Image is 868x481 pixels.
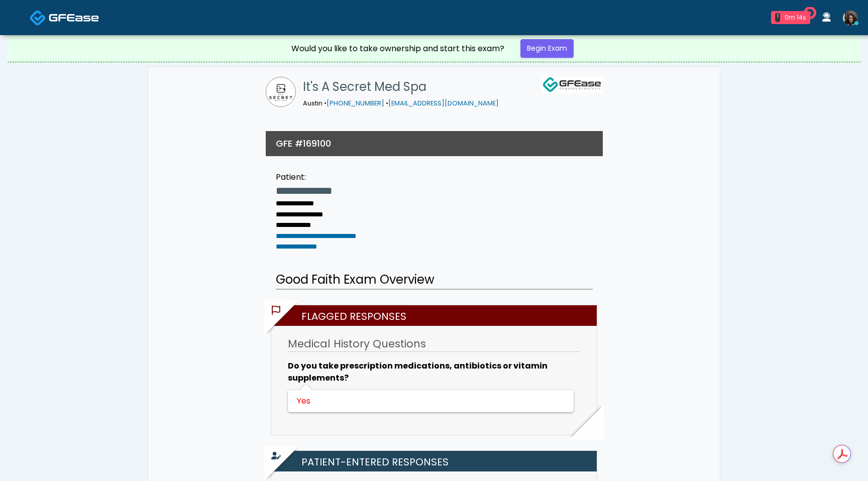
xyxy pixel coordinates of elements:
[386,99,388,107] span: •
[297,395,563,407] div: Yes
[276,137,331,150] h3: GFE #169100
[288,360,548,384] b: Do you take prescription medications, antibiotics or vitamin supplements?
[324,99,327,107] span: •
[303,77,499,97] h1: It's A Secret Med Spa
[49,13,99,23] img: Docovia
[276,171,356,183] div: Patient:
[288,336,580,352] h3: Medical History Questions
[276,305,597,326] h2: Flagged Responses
[520,39,574,58] a: Begin Exam
[784,13,806,22] div: 0m 14s
[765,7,816,28] a: 1 0m 14s
[388,99,499,107] a: [EMAIL_ADDRESS][DOMAIN_NAME]
[775,13,780,22] div: 1
[327,99,384,107] a: [PHONE_NUMBER]
[30,10,46,26] img: Docovia
[276,451,597,471] h2: Patient-entered Responses
[303,99,499,107] small: Austin
[266,77,296,107] img: It's A Secret Med Spa
[30,1,99,34] a: Docovia
[291,43,504,55] div: Would you like to take ownership and start this exam?
[843,11,858,26] img: Nike Elizabeth Akinjero
[542,77,602,93] img: GFEase Logo
[276,271,593,290] h2: Good Faith Exam Overview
